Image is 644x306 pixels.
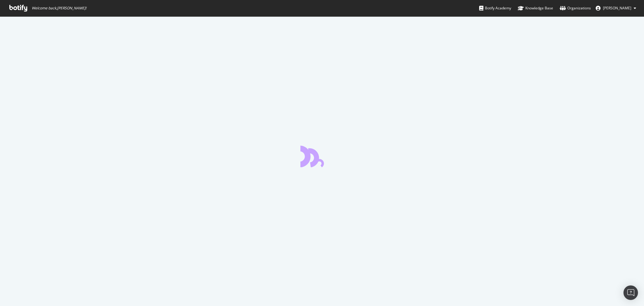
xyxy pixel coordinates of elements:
[603,5,631,11] span: Claire Ruffin
[479,5,511,11] div: Botify Academy
[300,145,344,167] div: animation
[560,5,591,11] div: Organizations
[518,5,553,11] div: Knowledge Base
[623,285,638,300] div: Open Intercom Messenger
[32,6,86,11] span: Welcome back, [PERSON_NAME] !
[591,3,641,13] button: [PERSON_NAME]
